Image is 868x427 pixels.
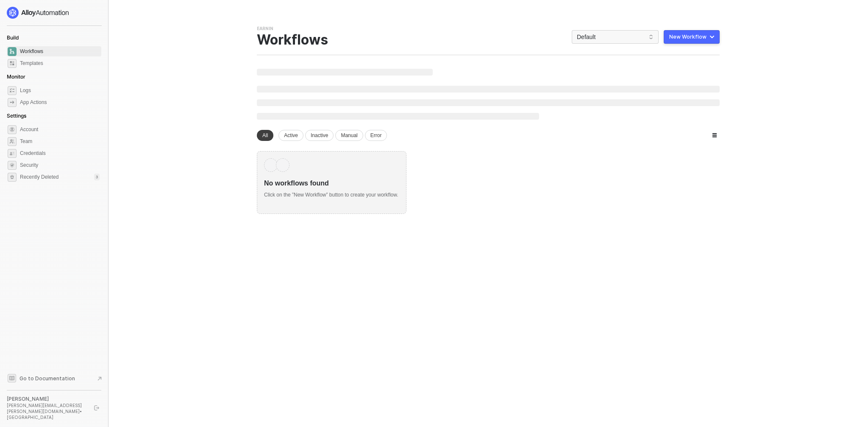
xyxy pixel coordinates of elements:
span: Build [7,34,19,41]
a: logo [7,7,101,19]
span: settings [8,125,17,134]
span: Account [20,124,100,135]
div: Manual [335,130,363,141]
span: Default [577,31,654,43]
span: document-arrow [95,374,104,383]
div: No workflows found [264,172,399,188]
div: New Workflow [669,34,707,40]
span: Credentials [20,148,100,158]
div: Active [278,130,303,141]
span: logout [94,405,99,410]
button: New Workflow [664,30,720,44]
div: Click on the ”New Workflow” button to create your workflow. [264,188,399,199]
span: icon-app-actions [8,98,17,107]
span: settings [8,173,17,182]
span: Recently Deleted [20,174,58,181]
div: App Actions [20,99,47,106]
span: Monitor [7,73,25,80]
div: Error [365,130,387,141]
span: documentation [8,374,16,382]
span: Settings [7,112,26,119]
span: icon-logs [8,86,17,95]
span: Go to Documentation [19,375,75,382]
span: security [8,161,17,170]
span: Templates [20,58,100,68]
div: Inactive [305,130,334,141]
div: Workflows [257,32,328,48]
span: Security [20,160,100,170]
span: marketplace [8,59,17,68]
div: EarnIn [257,25,273,32]
span: team [8,137,17,146]
span: Team [20,136,100,146]
div: All [257,130,273,141]
div: [PERSON_NAME][EMAIL_ADDRESS][PERSON_NAME][DOMAIN_NAME] • [GEOGRAPHIC_DATA] [7,402,86,420]
span: Workflows [20,46,100,56]
div: 3 [94,174,100,180]
span: credentials [8,149,17,158]
div: [PERSON_NAME] [7,396,86,402]
span: dashboard [8,47,17,56]
a: Knowledge Base [7,373,102,383]
img: logo [7,7,70,19]
span: Logs [20,85,100,96]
